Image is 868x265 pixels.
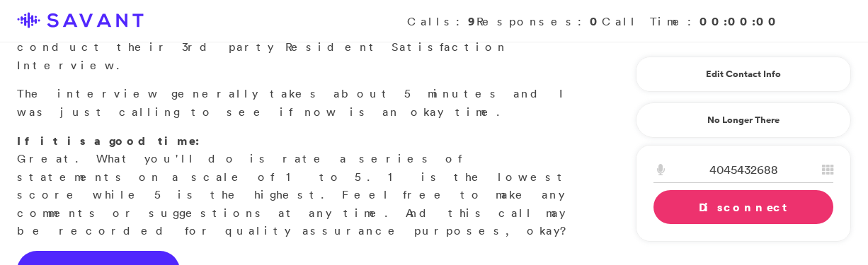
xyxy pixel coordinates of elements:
[17,132,582,241] p: Great. What you'll do is rate a series of statements on a scale of 1 to 5. 1 is the lowest score ...
[653,190,833,224] a: Disconnect
[590,13,602,29] strong: 0
[17,85,582,121] p: The interview generally takes about 5 minutes and I was just calling to see if now is an okay time.
[468,13,476,29] strong: 9
[636,102,851,138] a: No Longer There
[699,13,780,29] strong: 00:00:00
[17,133,200,148] strong: If it is a good time:
[653,63,833,86] a: Edit Contact Info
